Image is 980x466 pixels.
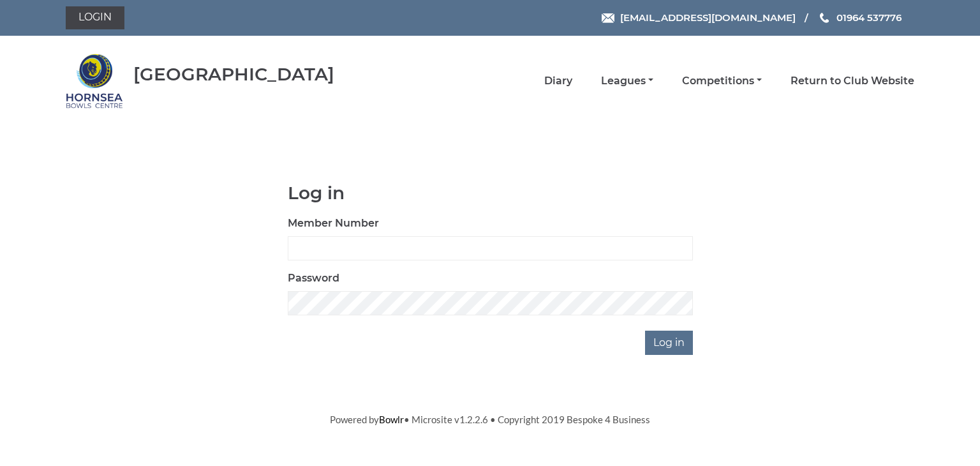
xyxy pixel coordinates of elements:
div: [GEOGRAPHIC_DATA] [133,64,334,84]
h1: Log in [288,183,693,203]
img: Hornsea Bowls Centre [66,52,123,110]
a: Return to Club Website [791,74,914,88]
img: Email [602,13,614,23]
a: Phone us 01964 537776 [818,10,902,25]
img: Phone us [820,13,829,23]
a: Email [EMAIL_ADDRESS][DOMAIN_NAME] [602,10,796,25]
label: Member Number [288,216,379,231]
a: Bowlr [379,414,404,425]
a: Leagues [601,74,653,88]
label: Password [288,271,339,286]
span: Powered by • Microsite v1.2.2.6 • Copyright 2019 Bespoke 4 Business [330,414,650,425]
a: Competitions [682,74,762,88]
a: Login [66,6,124,29]
input: Log in [645,331,693,355]
span: [EMAIL_ADDRESS][DOMAIN_NAME] [620,11,796,24]
span: 01964 537776 [836,11,902,24]
a: Diary [544,74,572,88]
